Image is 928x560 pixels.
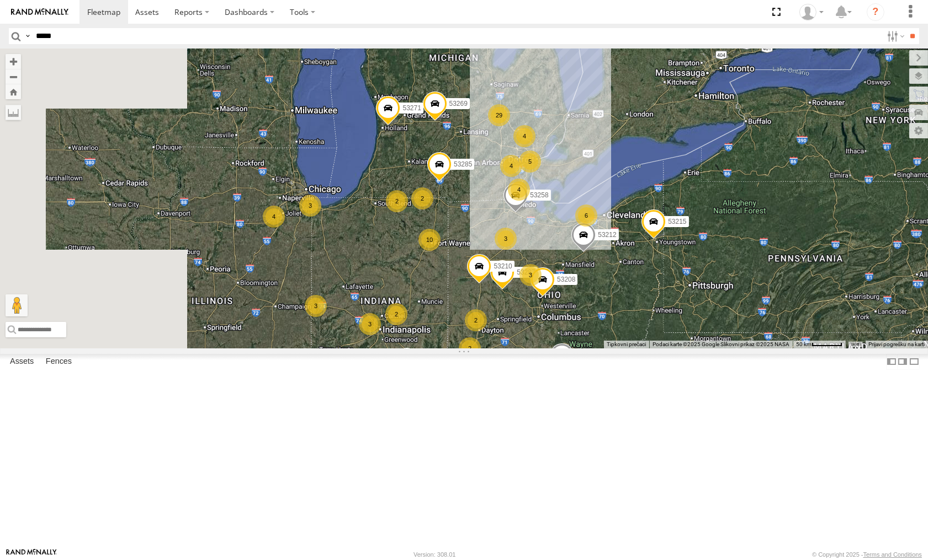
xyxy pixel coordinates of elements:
button: Tipkovni prečaci [607,341,646,348]
button: Mjerilo karte: 50 km naprema 52 piksela [793,341,846,348]
button: Zoom in [6,54,21,69]
span: 53212 [598,231,616,239]
label: Dock Summary Table to the Left [886,354,897,370]
label: Fences [40,354,77,370]
div: 2 [465,309,487,331]
div: 4 [500,155,522,177]
div: 2 [386,190,408,212]
div: 3 [519,264,542,286]
img: rand-logo.svg [11,8,68,16]
div: 2 [385,303,407,325]
div: 3 [305,295,327,317]
label: Measure [6,105,21,120]
span: 53215 [668,217,686,225]
div: 6 [575,204,597,227]
label: Assets [4,354,39,370]
div: 3 [299,195,321,217]
span: 50 km [796,341,812,347]
a: Uvjeti (otvara se u novoj kartici) [851,342,860,346]
div: 5 [519,150,541,173]
span: 53271 [402,104,421,111]
label: Map Settings [909,123,928,138]
label: Search Filter Options [883,28,906,44]
span: 53285 [453,160,471,168]
span: 53269 [449,100,467,107]
div: 4 [508,179,530,201]
button: Povucite Pegmana na kartu da biste otvorili Street View [6,294,28,316]
a: Prijavi pogrešku na karti [868,341,925,347]
i: ? [867,3,884,21]
label: Hide Summary Table [909,354,920,370]
span: 53287 [517,268,535,276]
div: © Copyright 2025 - [812,551,922,558]
label: Dock Summary Table to the Right [897,354,908,370]
div: 10 [418,229,441,251]
a: Visit our Website [6,549,57,560]
span: 53258 [530,191,548,199]
button: Zoom out [6,69,21,84]
div: 3 [359,313,381,335]
div: Miky Transport [796,4,828,20]
span: Podaci karte ©2025 Google Slikovni prikaz ©2025 NASA [653,341,789,347]
a: Terms and Conditions [863,551,922,558]
div: 3 [495,228,517,250]
span: 53208 [557,275,575,283]
label: Search Query [23,28,32,44]
div: 4 [263,206,285,228]
div: Version: 308.01 [413,551,455,558]
div: 2 [459,337,481,359]
button: Zoom Home [6,84,21,99]
div: 29 [488,104,510,126]
span: 53210 [494,262,512,270]
div: 2 [411,187,433,209]
div: 4 [513,125,535,147]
